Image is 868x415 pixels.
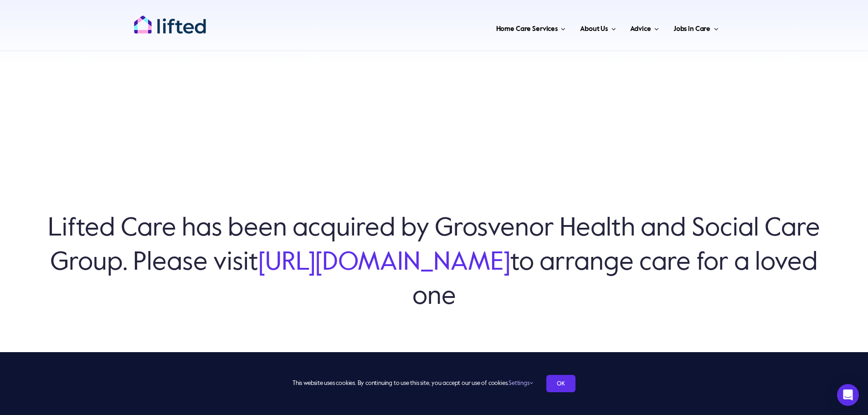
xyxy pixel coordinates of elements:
span: Jobs in Care [673,22,710,36]
h6: Lifted Care has been acquired by Grosvenor Health and Social Care Group. Please visit to arrange ... [46,212,822,314]
a: [URL][DOMAIN_NAME] [258,250,510,276]
a: Settings [508,380,533,386]
span: This website uses cookies. By continuing to use this site, you accept our use of cookies. [293,376,533,391]
a: About Us [577,14,618,41]
span: About Us [580,22,608,36]
span: Advice [630,22,651,36]
a: OK [546,375,575,392]
div: Open Intercom Messenger [837,384,859,406]
a: Advice [627,14,661,41]
span: Home Care Services [496,22,558,36]
a: Home Care Services [493,14,569,41]
a: Jobs in Care [671,14,721,41]
a: lifted-logo [134,15,206,24]
nav: Main Menu [236,14,721,41]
